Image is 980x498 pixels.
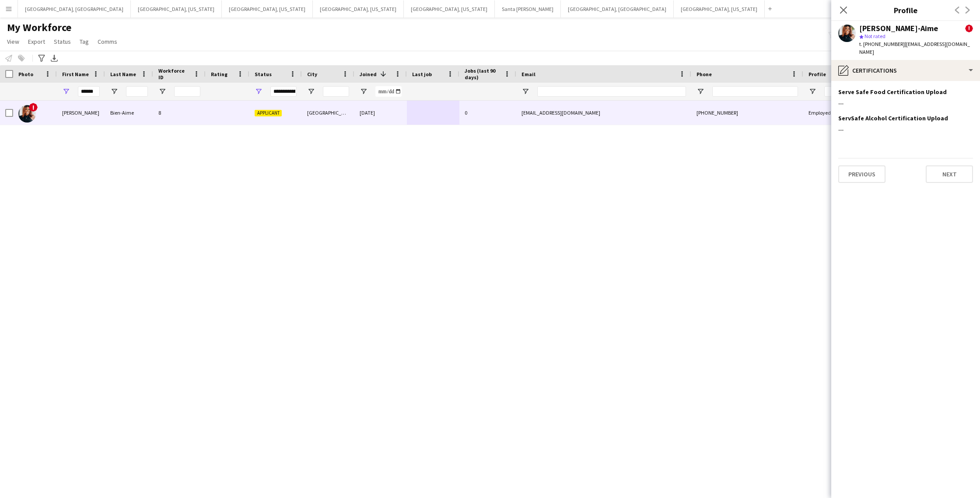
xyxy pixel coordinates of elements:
input: Workforce ID Filter Input [174,86,200,97]
span: Export [28,38,45,46]
input: First Name Filter Input [78,86,100,97]
button: [GEOGRAPHIC_DATA], [GEOGRAPHIC_DATA] [561,0,674,18]
a: Status [50,36,74,47]
button: Open Filter Menu [110,88,118,95]
button: Open Filter Menu [255,88,262,95]
a: Export [24,36,49,47]
button: Previous [838,165,885,183]
button: Open Filter Menu [808,88,816,95]
button: Open Filter Menu [521,88,529,95]
span: | [EMAIL_ADDRESS][DOMAIN_NAME] [859,41,970,55]
span: Last Name [110,71,136,77]
span: Status [255,71,272,77]
div: --- [838,99,973,107]
span: Profile [808,71,826,77]
div: [PERSON_NAME]-Aime [859,25,938,32]
span: Photo [18,71,33,77]
div: [EMAIL_ADDRESS][DOMAIN_NAME] [516,101,691,125]
span: ! [965,25,973,32]
input: Email Filter Input [537,86,686,97]
span: Email [521,71,535,77]
input: Phone Filter Input [712,86,798,97]
input: Joined Filter Input [375,86,402,97]
h3: Serve Safe Food Certification Upload [838,88,947,96]
span: ! [29,103,38,112]
span: City [307,71,317,77]
span: View [7,38,19,46]
span: Last job [412,71,432,77]
button: Open Filter Menu [360,88,367,95]
h3: Profile [831,4,980,16]
span: Tag [80,38,89,46]
div: [PHONE_NUMBER] [691,101,803,125]
div: Certifications [831,60,980,81]
div: Bien-Aime [105,101,153,125]
input: Profile Filter Input [824,86,854,97]
app-action-btn: Export XLSX [49,53,59,63]
app-action-btn: Advanced filters [36,53,47,63]
span: First Name [62,71,89,77]
h3: ServSafe Alcohol Certification Upload [838,114,948,122]
div: [DATE] [354,101,407,125]
span: Comms [98,38,117,46]
button: [GEOGRAPHIC_DATA], [US_STATE] [131,0,222,18]
span: t. [PHONE_NUMBER] [859,41,905,47]
button: [GEOGRAPHIC_DATA], [US_STATE] [404,0,495,18]
span: Not rated [864,33,885,39]
span: Jobs (last 90 days) [465,67,500,81]
button: Next [926,165,973,183]
input: City Filter Input [323,86,349,97]
img: Keisha Bien-Aime [18,105,36,123]
div: 8 [153,101,206,125]
span: Status [54,38,71,46]
span: Workforce ID [158,67,190,81]
div: --- [838,126,973,133]
button: Open Filter Menu [62,88,70,95]
button: Open Filter Menu [158,88,166,95]
button: [GEOGRAPHIC_DATA], [US_STATE] [222,0,313,18]
button: Open Filter Menu [696,88,704,95]
a: Tag [76,36,92,47]
span: My Workforce [7,21,71,34]
button: [GEOGRAPHIC_DATA], [US_STATE] [313,0,404,18]
button: [GEOGRAPHIC_DATA], [US_STATE] [674,0,765,18]
span: Joined [360,71,377,77]
span: Rating [211,71,227,77]
span: Applicant [255,110,282,116]
input: Last Name Filter Input [126,86,148,97]
div: [PERSON_NAME] [57,101,105,125]
div: 0 [459,101,516,125]
a: Comms [94,36,121,47]
button: Santa [PERSON_NAME] [495,0,561,18]
span: Phone [696,71,712,77]
a: View [3,36,23,47]
button: [GEOGRAPHIC_DATA], [GEOGRAPHIC_DATA] [18,0,131,18]
button: Open Filter Menu [307,88,315,95]
div: Employed Crew [803,101,859,125]
div: [GEOGRAPHIC_DATA][PERSON_NAME] [302,101,354,125]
